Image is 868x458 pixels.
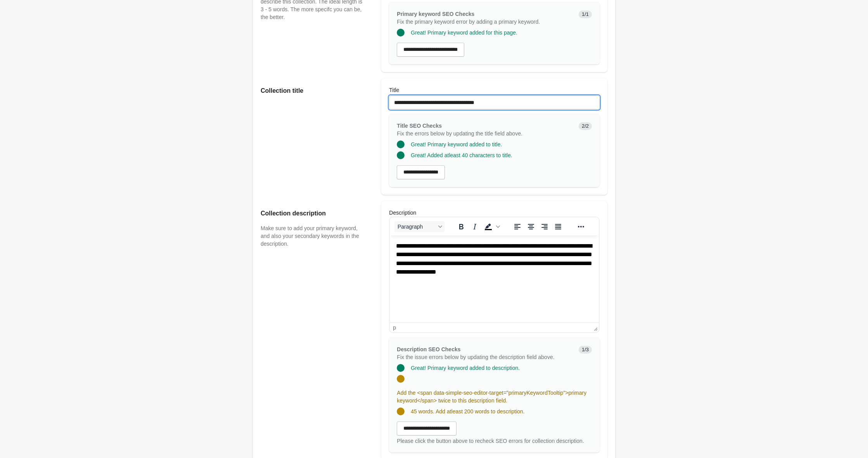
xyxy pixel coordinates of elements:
span: Great! Added atleast 40 characters to title. [411,152,512,158]
button: Justify [552,221,565,232]
button: Align left [511,221,524,232]
label: Title [389,86,399,94]
span: Add the <span data-simple-seo-editor-target="primaryKeywordTooltip">primary keyword</span> twice ... [397,390,586,404]
p: Fix the issue errors below by updating the description field above. [397,353,572,361]
span: Primary keyword SEO Checks [397,11,474,17]
span: Title SEO Checks [397,123,442,129]
button: Reveal or hide additional toolbar items [574,221,588,232]
iframe: Rich Text Area [390,236,599,323]
span: Great! Primary keyword added to description. [411,365,520,371]
span: Great! Primary keyword added to title. [411,141,502,147]
span: 1/3 [579,346,592,354]
span: 2/2 [579,122,592,130]
span: 1/1 [579,10,592,18]
p: Fix the primary keyword error by adding a primary keyword. [397,18,572,26]
div: p [393,324,396,331]
span: Great! Primary keyword added for this page. [411,29,517,36]
span: 45 words. Add atleast 200 words to description. [411,408,524,415]
button: Bold [455,221,468,232]
p: Make sure to add your primary keyword, and also your secondary keywords in the description. [261,224,366,248]
div: Press the Up and Down arrow keys to resize the editor. [591,323,599,332]
span: Paragraph [398,224,436,230]
button: Align right [538,221,551,232]
h2: Collection title [261,86,366,95]
button: Italic [468,221,481,232]
span: Description SEO Checks [397,346,460,352]
button: Align center [524,221,538,232]
div: Please click the button above to recheck SEO errors for collection description. [397,437,592,445]
p: Fix the errors below by updating the title field above. [397,130,572,137]
button: Blocks [394,221,445,232]
div: Background color [482,221,501,232]
h2: Collection description [261,209,366,218]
